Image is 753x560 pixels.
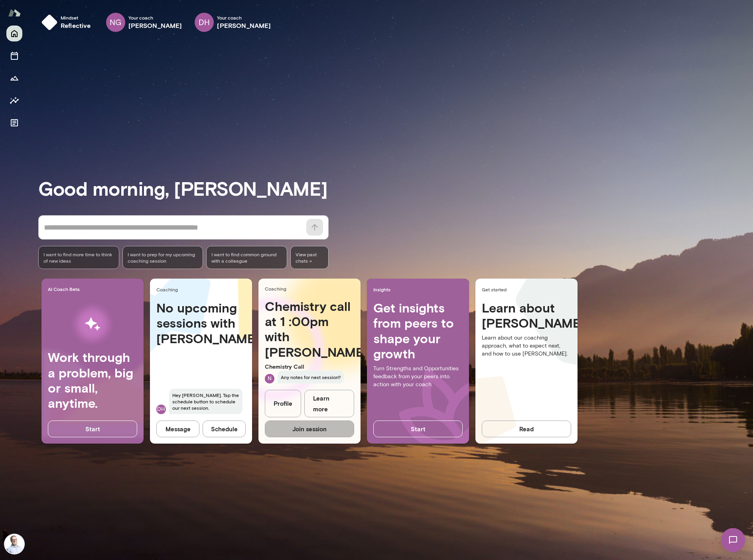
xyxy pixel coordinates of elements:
p: Learn about our coaching approach, what to expect next, and how to use [PERSON_NAME]. [482,334,571,358]
span: Coaching [156,286,249,293]
h3: Good morning, [PERSON_NAME] [38,177,753,199]
div: I want to find common ground with a colleague [206,246,287,269]
div: NG [106,13,125,32]
span: Your coach [217,14,271,21]
button: Growth Plan [6,70,22,86]
h6: [PERSON_NAME] [217,21,271,30]
button: Home [6,26,22,41]
span: Get started [482,286,574,293]
button: Start [48,420,137,437]
span: Your coach [128,14,182,21]
button: Schedule [203,420,246,437]
div: DH [195,13,214,32]
button: Message [156,420,199,437]
span: Hey [PERSON_NAME]. Tap the schedule button to schedule our next session. [169,389,242,414]
span: Coaching [265,285,357,292]
div: NGYour coach[PERSON_NAME] [101,10,188,35]
img: Mike West [5,534,24,554]
span: I want to prep for my upcoming coaching session [128,251,198,264]
button: Sessions [6,48,22,64]
div: N [265,374,274,383]
button: Start [373,420,463,437]
h4: Work through a problem, big or small, anytime. [48,350,137,411]
a: Learn more [304,390,354,417]
p: Chemistry Call [265,363,354,371]
h6: [PERSON_NAME] [128,21,182,30]
div: DHYour coach[PERSON_NAME] [189,10,276,35]
button: Join session [265,420,354,437]
button: Documents [6,115,22,131]
div: I want to prep for my upcoming coaching session [122,246,203,269]
span: Insights [373,286,466,293]
span: Any notes for next session? [278,371,344,383]
button: Mindsetreflective [38,10,97,35]
img: mindset [41,14,57,30]
button: Insights [6,92,22,108]
h4: No upcoming sessions with [PERSON_NAME] [156,300,246,346]
span: I want to find common ground with a colleague [211,251,282,264]
p: Turn Strengths and Opportunities feedback from your peers into action with your coach. [373,365,463,389]
button: Read [482,420,571,437]
span: Mindset [61,14,91,21]
img: AI Workflows [57,299,128,350]
h6: reflective [61,21,91,30]
h4: Get insights from peers to shape your growth [373,300,463,362]
h4: Learn about [PERSON_NAME] [482,300,571,331]
div: DH [156,405,166,414]
span: I want to find more time to think of new ideas [43,251,114,264]
span: AI Coach Beta [48,286,140,292]
h4: Chemistry call at 1 :00pm with [PERSON_NAME] [265,299,354,360]
div: I want to find more time to think of new ideas [38,246,119,269]
a: Profile [265,390,301,417]
span: View past chats -> [290,246,329,269]
img: Mento [8,5,21,20]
